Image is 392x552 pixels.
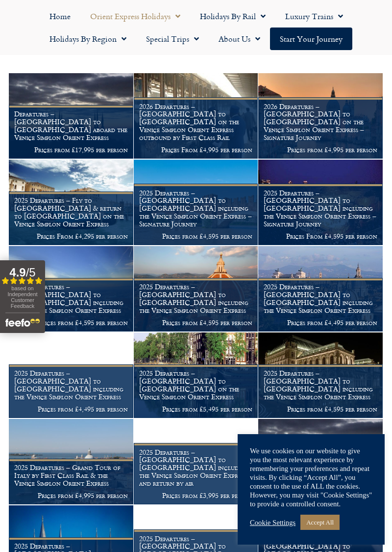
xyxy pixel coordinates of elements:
a: 2025 Departures – [GEOGRAPHIC_DATA] to [GEOGRAPHIC_DATA] including the Venice Simplon Orient Expr... [134,246,259,332]
p: Prices from £3,995 per person [139,492,253,499]
h1: Departures – [GEOGRAPHIC_DATA] to [GEOGRAPHIC_DATA] aboard the Venice Simplon Orient Express [14,110,128,141]
p: Prices From £4,295 per person [14,232,128,240]
a: Departures – [GEOGRAPHIC_DATA] to [GEOGRAPHIC_DATA] aboard the Venice Simplon Orient Express Pric... [9,73,134,159]
a: Home [40,5,80,28]
a: 2025 Departures – Fly to [GEOGRAPHIC_DATA] & return to [GEOGRAPHIC_DATA] on the Venice Simplon Or... [9,160,134,246]
p: Prices from £4,995 per person [14,492,128,499]
a: 2025 Departures – [GEOGRAPHIC_DATA] to [GEOGRAPHIC_DATA] on the Venice Simplon Orient Express Pri... [134,332,259,418]
h1: 2025 Departures – Fly to [GEOGRAPHIC_DATA] & return to [GEOGRAPHIC_DATA] on the Venice Simplon Or... [14,196,128,227]
a: 2026 Departures – [GEOGRAPHIC_DATA] to [GEOGRAPHIC_DATA] on the Venice Simplon Orient Express out... [134,73,259,159]
a: 2025 Departures – [GEOGRAPHIC_DATA] to [GEOGRAPHIC_DATA] including the Venice Simplon Orient Expr... [9,246,134,332]
a: 2025 Departures – [GEOGRAPHIC_DATA] to [GEOGRAPHIC_DATA] aboard the Venice Simplon Orient Express... [258,419,383,505]
h1: 2025 Departures – [GEOGRAPHIC_DATA] to [GEOGRAPHIC_DATA] including the Venice Simplon Orient Expr... [139,448,253,487]
p: Prices from £4,595 per person [139,232,253,240]
h1: 2025 Departures – [GEOGRAPHIC_DATA] to [GEOGRAPHIC_DATA] including the Venice Simplon Orient Express [264,283,377,314]
h1: 2026 Departures – [GEOGRAPHIC_DATA] to [GEOGRAPHIC_DATA] on the Venice Simplon Orient Express – S... [264,103,377,141]
p: Prices from £5,495 per person [139,405,253,413]
p: Prices From £4,995 per person [139,146,253,154]
h1: 2025 Departures – [GEOGRAPHIC_DATA] to [GEOGRAPHIC_DATA] including the Venice Simplon Orient Express [14,283,128,314]
p: Prices from £17,995 per person [14,146,128,154]
p: Prices From £4,595 per person [264,232,377,240]
a: About Us [209,28,270,50]
h1: 2025 Departures – [GEOGRAPHIC_DATA] to [GEOGRAPHIC_DATA] on the Venice Simplon Orient Express [139,369,253,400]
h1: 2026 Departures – [GEOGRAPHIC_DATA] to [GEOGRAPHIC_DATA] on the Venice Simplon Orient Express out... [139,103,253,141]
a: Luxury Trains [275,5,353,28]
div: We use cookies on our website to give you the most relevant experience by remembering your prefer... [250,446,372,508]
p: Prices from £4,495 per person [264,319,377,327]
nav: Menu [5,5,387,50]
a: 2025 Departures – [GEOGRAPHIC_DATA] to [GEOGRAPHIC_DATA] including the Venice Simplon Orient Expr... [258,332,383,418]
a: 2025 Departures – [GEOGRAPHIC_DATA] to [GEOGRAPHIC_DATA] including the Venice Simplon Orient Expr... [9,332,134,418]
a: Holidays by Region [40,28,136,50]
img: Orient Express Special Venice compressed [258,73,383,159]
a: 2025 Departures – [GEOGRAPHIC_DATA] to [GEOGRAPHIC_DATA] including the Venice Simplon Orient Expr... [134,419,259,505]
p: Prices from £4,595 per person [14,319,128,327]
h1: 2025 Departures – [GEOGRAPHIC_DATA] to [GEOGRAPHIC_DATA] including the Venice Simplon Orient Express [139,283,253,314]
a: Orient Express Holidays [80,5,190,28]
a: 2026 Departures – [GEOGRAPHIC_DATA] to [GEOGRAPHIC_DATA] on the Venice Simplon Orient Express – S... [258,73,383,159]
h1: 2025 Departures – [GEOGRAPHIC_DATA] to [GEOGRAPHIC_DATA] including the Venice Simplon Orient Express [264,369,377,400]
a: Cookie Settings [250,518,295,527]
p: Prices from £4,595 per person [264,405,377,413]
h1: 2025 Departures – Grand Tour of Italy by First Class Rail & the Venice Simplon Orient Express [14,464,128,487]
a: 2025 Departures – [GEOGRAPHIC_DATA] to [GEOGRAPHIC_DATA] including the Venice Simplon Orient Expr... [134,160,259,246]
a: Holidays by Rail [190,5,275,28]
p: Prices from £4,995 per person [264,146,377,154]
a: Special Trips [136,28,209,50]
h1: 2025 Departures – [GEOGRAPHIC_DATA] to [GEOGRAPHIC_DATA] including the Venice Simplon Orient Expr... [139,189,253,228]
a: Accept All [300,515,340,530]
p: Prices from £4,595 per person [139,319,253,327]
a: Start your Journey [270,28,352,50]
a: 2025 Departures – Grand Tour of Italy by First Class Rail & the Venice Simplon Orient Express Pri... [9,419,134,505]
a: 2025 Departures – [GEOGRAPHIC_DATA] to [GEOGRAPHIC_DATA] including the Venice Simplon Orient Expr... [258,160,383,246]
a: 2025 Departures – [GEOGRAPHIC_DATA] to [GEOGRAPHIC_DATA] including the Venice Simplon Orient Expr... [258,246,383,332]
p: Prices from £4,495 per person [14,405,128,413]
img: venice aboard the Orient Express [9,160,133,245]
h1: 2025 Departures – [GEOGRAPHIC_DATA] to [GEOGRAPHIC_DATA] including the Venice Simplon Orient Express [14,369,128,400]
h1: 2025 Departures – [GEOGRAPHIC_DATA] to [GEOGRAPHIC_DATA] including the Venice Simplon Orient Expr... [264,189,377,228]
